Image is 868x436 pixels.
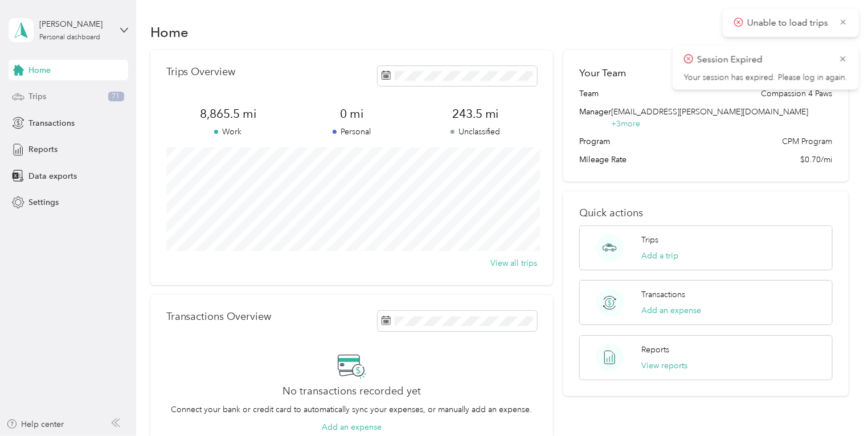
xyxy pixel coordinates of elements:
p: Reports [641,344,669,356]
p: Trips [641,234,658,246]
span: CPM Program [783,135,833,147]
h2: No transactions recorded yet [282,385,421,397]
p: Quick actions [579,207,833,219]
div: Personal dashboard [39,34,100,41]
span: Transactions [28,117,75,129]
span: [EMAIL_ADDRESS][PERSON_NAME][DOMAIN_NAME] [611,107,809,117]
span: Home [28,64,51,76]
p: Trips Overview [166,66,236,78]
span: $0.70/mi [801,154,833,166]
span: Compassion 4 Paws [761,88,833,100]
span: 71 [108,92,124,102]
div: [PERSON_NAME] [39,18,110,30]
span: Program [579,135,610,147]
button: Add a trip [641,250,678,262]
span: Data exports [28,170,77,182]
button: Add an expense [322,421,382,433]
h2: Your Team [579,66,626,80]
span: + 3 more [611,119,640,129]
span: Team [579,88,599,100]
button: View reports [641,360,687,372]
span: Manager [579,106,611,130]
p: Transactions [641,289,685,301]
span: Reports [28,143,58,155]
p: Session Expired [697,52,830,67]
span: Trips [28,91,46,102]
span: 0 mi [290,106,413,122]
p: Unclassified [413,126,537,138]
p: Personal [290,126,413,138]
p: Your session has expired. Please log in again. [684,72,847,83]
iframe: Everlance-gr Chat Button Frame [804,372,868,436]
button: View all trips [490,257,537,269]
p: Unable to load trips [747,16,831,30]
span: Mileage Rate [579,154,627,166]
span: 243.5 mi [413,106,537,122]
p: Transactions Overview [166,311,272,323]
span: 8,865.5 mi [166,106,290,122]
button: Add an expense [641,305,701,316]
span: Settings [28,196,59,208]
button: Help center [6,418,64,430]
h1: Home [150,26,189,38]
p: Work [166,126,290,138]
p: Connect your bank or credit card to automatically sync your expenses, or manually add an expense. [171,404,533,416]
